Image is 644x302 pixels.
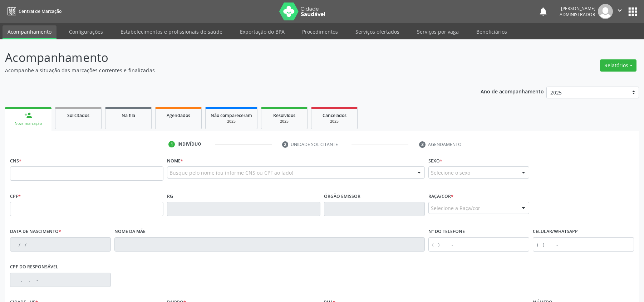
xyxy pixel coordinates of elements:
a: Configurações [64,25,108,38]
i:  [616,6,624,14]
div: Indivíduo [177,141,201,147]
div: 2025 [211,119,252,124]
p: Acompanhamento [5,49,449,67]
label: RG [167,191,173,202]
input: __/__/____ [10,237,111,252]
div: 1 [168,141,175,147]
span: Cancelados [323,112,346,118]
span: Solicitados [67,112,89,118]
span: Busque pelo nome (ou informe CNS ou CPF ao lado) [169,169,293,176]
span: Administrador [560,11,595,18]
span: Não compareceram [211,112,252,118]
span: Agendados [167,112,190,118]
img: img [598,4,613,19]
a: Beneficiários [471,25,512,38]
div: 2025 [266,119,302,124]
button:  [613,4,626,19]
a: Central de Marcação [5,5,62,17]
label: Nome da mãe [114,226,146,237]
p: Ano de acompanhamento [481,87,544,96]
span: Resolvidos [273,112,295,118]
div: person_add [24,111,32,119]
label: Nome [167,155,183,166]
span: Na fila [122,112,135,118]
a: Procedimentos [297,25,343,38]
a: Acompanhamento [3,25,56,39]
div: Nova marcação [10,121,46,126]
span: Central de Marcação [19,8,62,14]
button: Relatórios [600,59,636,72]
a: Exportação do BPA [235,25,290,38]
input: (__) _____-_____ [428,237,529,252]
a: Serviços ofertados [350,25,404,38]
label: Nº do Telefone [428,226,465,237]
span: Selecione o sexo [431,169,470,176]
label: CPF do responsável [10,262,58,273]
a: Serviços por vaga [412,25,464,38]
span: Selecione a Raça/cor [431,204,480,212]
label: Sexo [428,155,442,166]
p: Acompanhe a situação das marcações correntes e finalizadas [5,67,449,74]
input: (__) _____-_____ [533,237,634,252]
label: Data de nascimento [10,226,61,237]
label: Órgão emissor [324,191,360,202]
button: apps [626,5,639,18]
label: CPF [10,191,21,202]
div: [PERSON_NAME] [560,5,595,11]
a: Estabelecimentos e profissionais de saúde [115,25,227,38]
div: 2025 [316,119,352,124]
input: ___.___.___-__ [10,273,111,287]
label: Celular/WhatsApp [533,226,578,237]
label: CNS [10,155,21,166]
label: Raça/cor [428,191,453,202]
button: notifications [538,6,548,16]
